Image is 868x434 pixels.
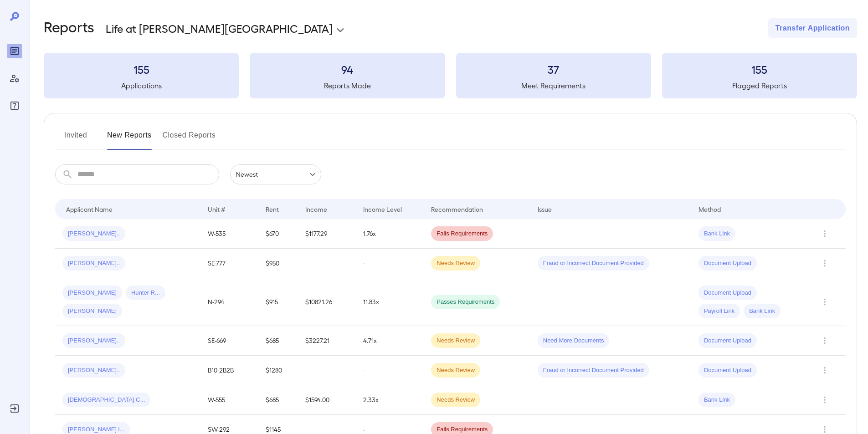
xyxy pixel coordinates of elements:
[356,219,424,249] td: 1.76x
[126,289,165,297] span: Hunter R...
[662,62,857,77] h3: 155
[431,425,493,434] span: Fails Requirements
[44,53,857,98] summary: 155Applications94Reports Made37Meet Requirements155Flagged Reports
[62,425,130,434] span: [PERSON_NAME] l...
[250,62,445,77] h3: 94
[200,326,258,356] td: SE-669
[305,204,327,214] div: Income
[538,204,552,214] div: Issue
[817,256,832,271] button: Row Actions
[431,366,480,375] span: Needs Review
[699,259,757,268] span: Document Upload
[298,326,356,356] td: $3227.21
[258,385,298,415] td: $685
[44,62,239,77] h3: 155
[266,204,280,214] div: Rent
[699,289,757,297] span: Document Upload
[258,326,298,356] td: $685
[200,385,258,415] td: W-555
[817,226,832,241] button: Row Actions
[699,396,735,404] span: Bank Link
[66,204,113,214] div: Applicant Name
[817,333,832,348] button: Row Actions
[699,337,757,345] span: Document Upload
[431,259,480,268] span: Needs Review
[356,385,424,415] td: 2.33x
[7,98,22,113] div: FAQ
[250,80,445,91] h5: Reports Made
[298,278,356,326] td: $10821.26
[200,249,258,278] td: SE-777
[298,219,356,249] td: $1177.29
[7,401,22,416] div: Log Out
[258,219,298,249] td: $670
[55,128,96,150] button: Invited
[356,356,424,385] td: -
[62,259,125,268] span: [PERSON_NAME]..
[62,289,122,297] span: [PERSON_NAME]
[744,307,781,316] span: Bank Link
[7,44,22,58] div: Reports
[456,80,651,91] h5: Meet Requirements
[208,204,225,214] div: Unit #
[538,259,649,268] span: Fraud or Incorrect Document Provided
[258,278,298,326] td: $915
[356,326,424,356] td: 4.71x
[62,230,125,238] span: [PERSON_NAME]..
[62,366,125,375] span: [PERSON_NAME]..
[431,230,493,238] span: Fails Requirements
[356,249,424,278] td: -
[768,18,857,38] button: Transfer Application
[62,396,150,404] span: [DEMOGRAPHIC_DATA] C...
[163,128,216,150] button: Closed Reports
[7,71,22,86] div: Manage Users
[538,366,649,375] span: Fraud or Incorrect Document Provided
[817,363,832,378] button: Row Actions
[200,219,258,249] td: W-535
[431,204,483,214] div: Recommendation
[200,356,258,385] td: B10-2B2B
[699,366,757,375] span: Document Upload
[817,295,832,309] button: Row Actions
[431,298,500,306] span: Passes Requirements
[106,21,333,36] p: Life at [PERSON_NAME][GEOGRAPHIC_DATA]
[44,18,94,38] h2: Reports
[699,230,735,238] span: Bank Link
[230,164,321,184] div: Newest
[431,337,480,345] span: Needs Review
[817,393,832,407] button: Row Actions
[298,385,356,415] td: $1594.00
[44,80,239,91] h5: Applications
[363,204,402,214] div: Income Level
[662,80,857,91] h5: Flagged Reports
[107,128,152,150] button: New Reports
[456,62,651,77] h3: 37
[258,249,298,278] td: $950
[62,337,125,345] span: [PERSON_NAME]..
[699,204,721,214] div: Method
[699,307,740,316] span: Payroll Link
[62,307,122,316] span: [PERSON_NAME]
[538,337,610,345] span: Need More Documents
[200,278,258,326] td: N-294
[431,396,480,404] span: Needs Review
[356,278,424,326] td: 11.83x
[258,356,298,385] td: $1280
